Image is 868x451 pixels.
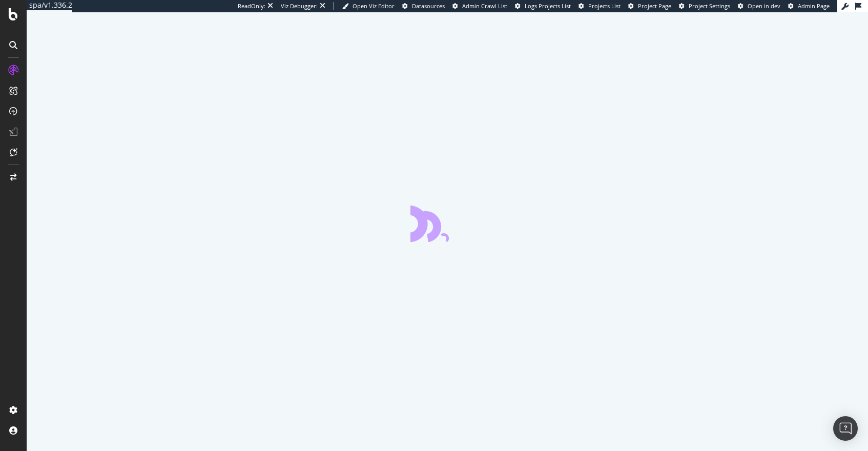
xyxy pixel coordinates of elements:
a: Admin Crawl List [452,2,507,10]
a: Project Settings [679,2,730,10]
span: Admin Page [798,2,830,10]
div: ReadOnly: [238,2,265,10]
a: Datasources [402,2,445,10]
a: Open Viz Editor [342,2,395,10]
span: Projects List [588,2,621,10]
span: Datasources [412,2,445,10]
a: Project Page [628,2,671,10]
a: Open in dev [738,2,780,10]
div: animation [410,205,484,242]
div: Viz Debugger: [281,2,318,10]
a: Admin Page [788,2,830,10]
span: Project Settings [689,2,730,10]
span: Open Viz Editor [353,2,395,10]
a: Logs Projects List [515,2,571,10]
span: Open in dev [748,2,780,10]
span: Admin Crawl List [462,2,507,10]
a: Projects List [578,2,621,10]
span: Logs Projects List [525,2,571,10]
span: Project Page [638,2,671,10]
div: Open Intercom Messenger [833,416,858,441]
